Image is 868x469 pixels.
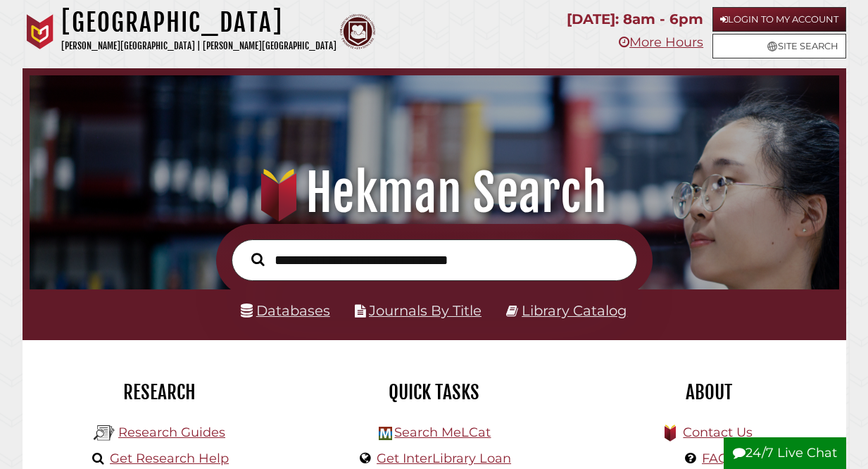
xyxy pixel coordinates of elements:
[23,14,58,49] img: Calvin University
[33,380,287,404] h2: Research
[377,451,511,466] a: Get InterLibrary Loan
[244,249,271,269] button: Search
[251,253,264,267] i: Search
[619,35,703,50] a: More Hours
[61,38,336,54] p: [PERSON_NAME][GEOGRAPHIC_DATA] | [PERSON_NAME][GEOGRAPHIC_DATA]
[712,34,846,58] a: Site Search
[712,7,846,32] a: Login to My Account
[683,425,753,440] a: Contact Us
[567,7,703,32] p: [DATE]: 8am - 6pm
[241,302,330,319] a: Databases
[110,451,229,466] a: Get Research Help
[702,451,735,466] a: FAQs
[369,302,482,319] a: Journals By Title
[118,425,225,440] a: Research Guides
[42,162,826,224] h1: Hekman Search
[308,380,561,404] h2: Quick Tasks
[522,302,627,319] a: Library Catalog
[340,14,375,49] img: Calvin Theological Seminary
[394,425,491,440] a: Search MeLCat
[94,423,115,444] img: Hekman Library Logo
[379,427,392,440] img: Hekman Library Logo
[582,380,836,404] h2: About
[61,7,336,38] h1: [GEOGRAPHIC_DATA]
